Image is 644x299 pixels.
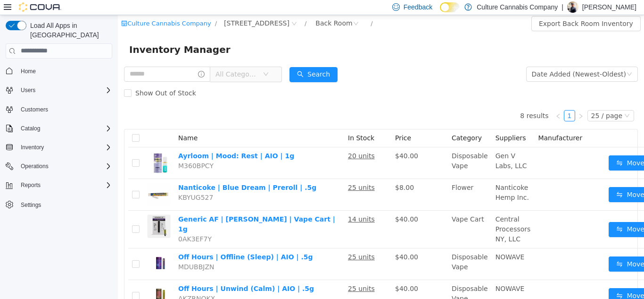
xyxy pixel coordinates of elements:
[21,162,49,170] span: Operations
[60,169,198,176] a: Nanticoke | Blue Dream | Preroll | .5g
[440,12,440,13] span: Dark Mode
[230,169,257,176] u: 25 units
[491,172,534,187] button: icon: swapMove
[17,103,112,115] span: Customers
[3,5,9,11] i: icon: shop
[2,197,116,211] button: Settings
[567,1,578,13] div: Chad Denson
[378,137,409,154] span: Gen V Labs, LLC
[477,1,558,13] p: Culture Cannabis Company
[60,238,195,246] a: Off Hours | Offline (Sleep) | AIO | .5g
[2,179,116,192] button: Reports
[230,238,257,246] u: 25 units
[378,200,413,228] span: Central Processors NY, LLC
[26,21,112,40] span: Load All Apps in [GEOGRAPHIC_DATA]
[60,270,196,277] a: Off Hours | Unwind (Calm) | AIO | .5g
[2,122,116,135] button: Catalog
[60,137,176,145] a: Ayrloom | Mood: Rest | AIO | 1g
[17,198,112,210] span: Settings
[330,265,374,297] td: Disposable Vape
[230,270,257,277] u: 25 units
[330,196,374,233] td: Vape Cart
[17,104,52,115] a: Customers
[561,1,563,13] p: |
[582,1,636,13] p: [PERSON_NAME]
[60,200,217,218] a: Generic AF | [PERSON_NAME] | Vape Cart | 1g
[230,119,256,127] span: In Stock
[17,142,48,153] button: Inventory
[172,52,220,67] button: icon: searchSearch
[378,238,407,246] span: NOWAVE
[413,1,523,16] button: Export Back Room Inventory
[402,95,430,106] li: 8 results
[17,123,44,134] button: Catalog
[60,147,96,154] span: M360BPCY
[378,119,408,127] span: Suppliers
[60,179,95,186] span: KBYUG527
[60,220,94,228] span: 0AK3EF7Y
[17,161,52,172] button: Operations
[21,181,41,189] span: Reports
[17,85,112,96] span: Users
[3,5,93,12] a: icon: shopCulture Cannabis Company
[11,27,118,42] span: Inventory Manager
[277,200,300,208] span: $40.00
[17,161,112,172] span: Operations
[277,270,300,277] span: $40.00
[14,74,82,82] span: Show Out of Stock
[6,60,112,236] nav: Complex example
[198,1,234,15] div: Back Room
[509,56,514,63] i: icon: down
[404,2,432,12] span: Feedback
[17,123,112,134] span: Catalog
[21,68,36,75] span: Home
[446,95,457,106] li: 1
[473,95,504,106] div: 25 / page
[435,95,446,106] li: Previous Page
[446,95,457,106] a: 1
[98,54,140,64] span: All Categories
[60,248,97,256] span: MDUBBJZN
[97,5,99,12] span: /
[17,179,44,191] button: Reports
[438,98,443,104] i: icon: left
[17,142,112,153] span: Inventory
[330,164,374,196] td: Flower
[29,168,53,191] img: Nanticoke | Blue Dream | Preroll | .5g hero shot
[330,233,374,265] td: Disposable Vape
[60,280,97,287] span: AKZRNQKX
[187,5,189,12] span: /
[491,273,534,288] button: icon: swapMove
[330,132,374,164] td: Disposable Vape
[21,125,40,132] span: Catalog
[253,5,255,12] span: /
[230,200,257,208] u: 14 units
[21,106,48,113] span: Customers
[491,241,534,256] button: icon: swapMove
[21,86,35,94] span: Users
[29,269,53,292] img: Off Hours | Unwind (Calm) | AIO | .5g hero shot
[21,201,41,209] span: Settings
[21,144,44,151] span: Inventory
[2,103,116,116] button: Customers
[17,65,112,77] span: Home
[17,179,112,191] span: Reports
[29,199,53,223] img: Generic AF | King Louis XIII | Vape Cart | 1g hero shot
[277,119,293,127] span: Price
[277,169,296,176] span: $8.00
[29,237,53,261] img: Off Hours | Offline (Sleep) | AIO | .5g hero shot
[277,238,300,246] span: $40.00
[334,119,364,127] span: Category
[2,160,116,173] button: Operations
[2,84,116,97] button: Users
[230,137,257,145] u: 20 units
[420,119,464,127] span: Manufacturer
[17,66,40,77] a: Home
[60,119,80,127] span: Name
[106,3,172,13] span: 90 E Market St Unit 101
[2,64,116,78] button: Home
[506,98,512,104] i: icon: down
[378,270,407,277] span: NOWAVE
[491,140,534,155] button: icon: swapMove
[491,207,534,222] button: icon: swapMove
